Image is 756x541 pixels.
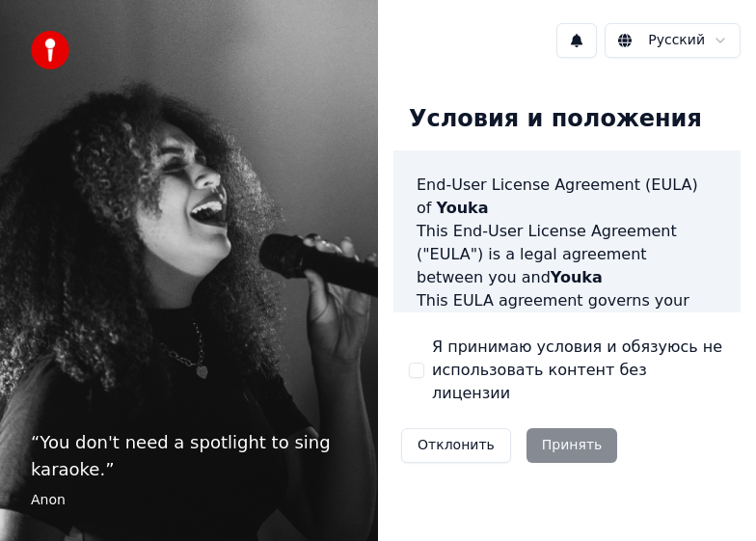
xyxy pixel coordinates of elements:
p: “ You don't need a spotlight to sing karaoke. ” [31,429,347,483]
h3: End-User License Agreement (EULA) of [417,174,717,220]
p: This End-User License Agreement ("EULA") is a legal agreement between you and [417,220,717,289]
div: Условия и положения [393,89,717,150]
footer: Anon [31,491,347,510]
img: youka [31,31,69,69]
span: Youka [437,199,489,217]
label: Я принимаю условия и обязуюсь не использовать контент без лицензии [432,336,725,405]
button: Отклонить [401,428,511,463]
span: Youka [551,268,603,286]
p: This EULA agreement governs your acquisition and use of our software ("Software") directly from o... [417,289,717,428]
